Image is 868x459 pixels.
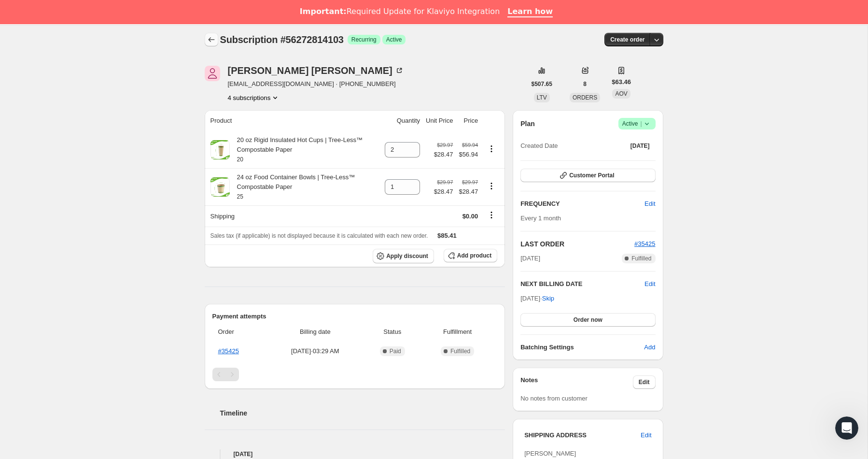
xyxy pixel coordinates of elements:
h3: Notes [520,375,633,389]
small: $59.94 [462,142,478,148]
small: $29.97 [437,142,453,148]
h2: FREQUENCY [520,199,644,209]
span: Status [367,327,418,337]
button: Order now [520,313,655,327]
span: Fulfilled [450,347,470,355]
h2: Timeline [220,408,505,418]
th: Shipping [205,205,382,227]
h4: [DATE] [205,449,505,459]
span: Order now [574,316,602,324]
button: Subscriptions [205,33,218,46]
span: Create order [610,36,644,43]
span: [DATE] [630,142,650,150]
span: [DATE] · [520,295,554,302]
span: | [640,120,642,128]
a: Learn how [507,7,553,17]
h2: Plan [520,119,535,129]
h3: SHIPPING ADDRESS [524,430,641,440]
span: [DATE] [520,254,540,263]
div: 24 oz Food Container Bowls | Tree-Less™ Compostable Paper [230,172,379,201]
span: Add [644,343,655,352]
span: [EMAIL_ADDRESS][DOMAIN_NAME] · [PHONE_NUMBER] [228,79,404,89]
span: $28.47 [459,187,478,197]
span: Edit [641,430,651,440]
span: [DATE] · 03:29 AM [269,346,361,356]
h2: LAST ORDER [520,239,634,249]
span: $56.94 [459,150,478,159]
small: $29.97 [437,179,453,185]
span: Edit [639,378,650,386]
span: Edit [644,199,655,209]
span: $0.00 [462,213,478,220]
div: [PERSON_NAME] [PERSON_NAME] [228,66,404,75]
button: Product actions [484,181,499,191]
span: Billing date [269,327,361,337]
button: Edit [644,279,655,289]
nav: Pagination [212,368,498,381]
th: Price [456,110,481,131]
th: Quantity [382,110,423,131]
span: Created Date [520,141,558,151]
span: Active [386,36,402,43]
span: 8 [583,80,587,88]
button: #35425 [634,239,655,249]
span: Sales tax (if applicable) is not displayed because it is calculated with each new order. [210,232,428,239]
button: Add [638,340,661,355]
button: Edit [633,375,656,389]
span: $507.65 [532,80,552,88]
span: Janet Parker [205,66,220,81]
span: Paid [390,347,401,355]
img: product img [210,177,230,197]
div: 20 oz Rigid Insulated Hot Cups | Tree-Less™ Compostable Paper [230,135,379,164]
b: Important: [300,7,347,16]
button: $507.65 [526,77,558,91]
span: Fulfillment [423,327,491,337]
a: #35425 [218,347,239,355]
span: Skip [542,294,554,303]
span: Add product [457,252,491,259]
span: ORDERS [573,94,597,101]
span: Customer Portal [569,172,614,179]
span: No notes from customer [520,395,588,402]
th: Product [205,110,382,131]
span: Fulfilled [631,255,651,262]
button: Apply discount [373,249,434,263]
span: $63.46 [612,77,631,87]
h2: Payment attempts [212,312,498,321]
span: AOV [615,90,627,97]
button: Edit [639,196,661,212]
button: Create order [604,33,650,46]
button: [DATE] [625,139,656,153]
h2: NEXT BILLING DATE [520,279,644,289]
th: Unit Price [423,110,456,131]
small: 20 [237,156,243,163]
span: Apply discount [386,252,428,260]
button: 8 [577,77,592,91]
div: Required Update for Klaviyo Integration [300,7,500,16]
span: $28.47 [434,187,453,197]
button: Shipping actions [484,210,499,220]
span: LTV [537,94,547,101]
button: Customer Portal [520,169,655,182]
iframe: Intercom live chat [835,416,858,440]
th: Order [212,321,266,343]
span: Active [622,119,652,129]
button: Product actions [484,143,499,154]
button: Product actions [228,93,280,102]
span: $28.47 [434,150,453,159]
img: product img [210,140,230,159]
h6: Batching Settings [520,343,644,352]
button: Skip [536,291,560,306]
small: 25 [237,193,243,200]
small: $29.97 [462,179,478,185]
a: #35425 [634,240,655,247]
span: Every 1 month [520,215,561,222]
span: Recurring [351,36,377,43]
button: Add product [444,249,497,262]
button: Edit [635,428,657,443]
span: Subscription #56272814103 [220,34,344,45]
span: $85.41 [437,232,457,239]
